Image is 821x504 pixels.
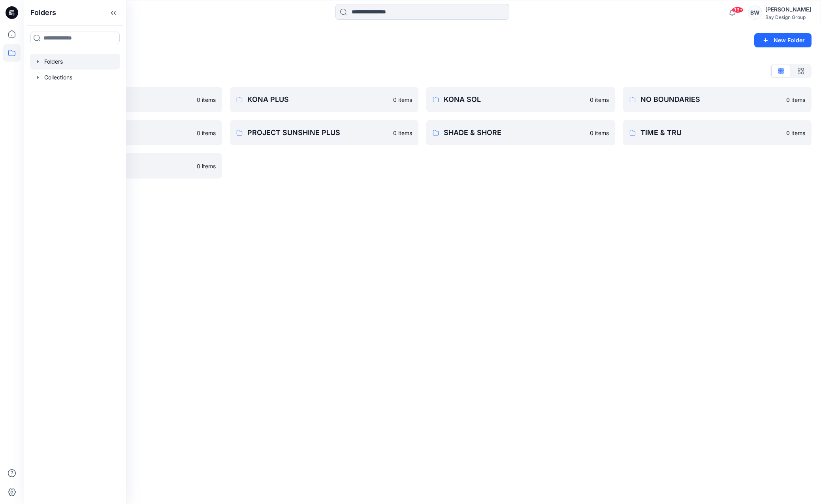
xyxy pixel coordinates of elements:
[247,127,389,138] p: PROJECT SUNSHINE PLUS
[33,153,222,179] a: WILD FABLE0 items
[444,127,585,138] p: SHADE & SHORE
[623,87,812,112] a: NO BOUNDARIES0 items
[33,87,222,112] a: DIGITAL ASSETS0 items
[247,94,389,105] p: KONA PLUS
[786,96,805,104] p: 0 items
[754,33,812,47] button: New Folder
[786,129,805,137] p: 0 items
[426,120,615,145] a: SHADE & SHORE0 items
[590,96,609,104] p: 0 items
[640,127,782,138] p: TIME & TRU
[393,129,412,137] p: 0 items
[748,6,762,20] div: BW
[33,120,222,145] a: PROJECT SUNSHINE0 items
[230,87,419,112] a: KONA PLUS0 items
[732,7,744,13] span: 99+
[230,120,419,145] a: PROJECT SUNSHINE PLUS0 items
[765,5,811,14] div: [PERSON_NAME]
[640,94,782,105] p: NO BOUNDARIES
[765,14,811,20] div: Bay Design Group
[444,94,585,105] p: KONA SOL
[623,120,812,145] a: TIME & TRU0 items
[393,96,412,104] p: 0 items
[197,96,216,104] p: 0 items
[426,87,615,112] a: KONA SOL0 items
[197,162,216,170] p: 0 items
[197,129,216,137] p: 0 items
[590,129,609,137] p: 0 items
